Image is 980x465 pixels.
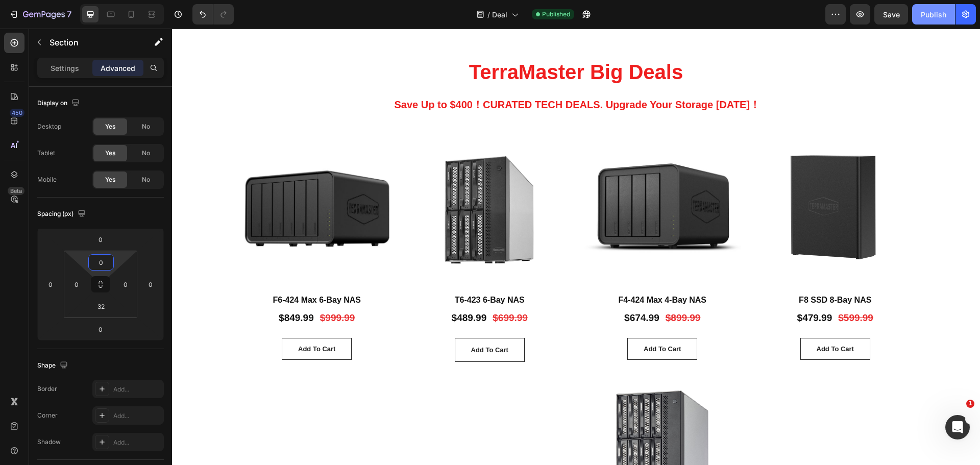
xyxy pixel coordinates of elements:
div: $849.99 [106,282,143,297]
iframe: Design area [172,29,980,465]
p: Settings [51,63,79,74]
span: 1 [966,400,974,408]
span: Save [883,10,900,19]
span: Yes [105,122,115,131]
a: F6-424 Max 6-Bay NAS [66,100,224,258]
button: Add to Cart [110,309,180,332]
div: Add to Cart [472,315,509,326]
button: Add to Cart [455,309,525,332]
div: Add to Cart [126,315,163,326]
div: Add to Cart [299,315,336,327]
div: Tablet [37,149,55,158]
div: Publish [921,9,946,20]
div: $479.99 [624,282,661,297]
div: Beta [8,187,24,195]
strong: CURATED TECH DEALS. ​Upgrade Your Storage [DATE]！ [311,70,588,82]
div: Undo/Redo [192,4,234,25]
div: $699.99 [320,282,357,297]
input: 2xl [91,299,111,314]
button: Save [874,4,908,25]
div: Mobile [37,175,57,184]
div: Add... [113,385,161,394]
span: No [142,149,150,158]
div: Shape [37,359,70,373]
input: 0px [118,277,133,292]
div: Add... [113,411,161,421]
a: F4-424 Max 4-Bay NAS [412,100,570,258]
div: Add to Cart [645,315,682,326]
h1: F4-424 Max 4-Bay NAS [412,266,570,279]
input: 0 [90,232,111,247]
button: Add to Cart [283,309,353,333]
span: Yes [105,149,115,158]
span: Deal [492,9,507,20]
button: 7 [4,4,76,25]
h1: F8 SSD 8-Bay NAS [584,266,742,279]
span: / [487,9,490,20]
button: Publish [912,4,955,25]
div: $999.99 [147,282,184,297]
input: 0 [143,277,158,292]
div: $599.99 [665,282,702,297]
div: Border [37,384,57,394]
div: $899.99 [493,282,530,297]
div: Spacing (px) [37,207,88,221]
button: Add to Cart [628,309,698,332]
input: 0 [91,255,111,270]
p: 7 [67,8,71,20]
span: Yes [105,175,115,184]
span: No [142,122,150,131]
div: $489.99 [279,282,316,297]
img: TERRAMASTER T6-423 6 Bay NAS Storage - High Performance for SMB with N5105/5095 QuadCore CPU 4GB ... [239,100,397,258]
div: 450 [10,109,24,117]
input: 0px [69,277,84,292]
div: Corner [37,411,58,420]
strong: Save Up to $400！ [223,70,311,82]
a: T6-423 6-Bay NAS [239,100,397,258]
h1: F6-424 Max 6-Bay NAS [66,266,224,279]
iframe: Intercom live chat [945,415,970,439]
p: Section [50,36,133,48]
strong: TerraMaster Big Deals [297,32,511,55]
input: 0 [90,322,111,337]
p: Advanced [101,63,135,74]
div: Add... [113,438,161,447]
div: Shadow [37,437,61,447]
span: No [142,175,150,184]
input: 0 [43,277,58,292]
a: F8 SSD 8-Bay NAS [584,100,742,258]
div: Display on [37,96,82,110]
div: Desktop [37,122,61,131]
h1: T6-423 6-Bay NAS [239,266,397,279]
div: $674.99 [451,282,488,297]
span: Published [542,10,570,19]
